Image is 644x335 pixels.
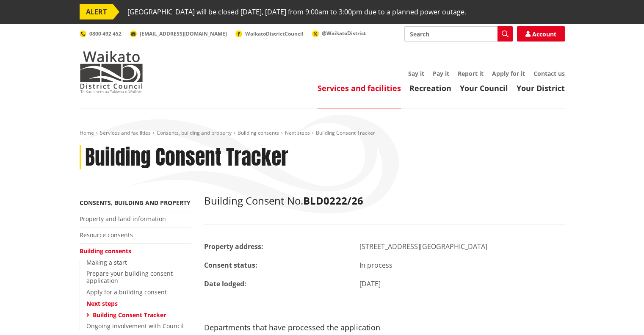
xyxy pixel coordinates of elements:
strong: Consent status: [204,260,257,270]
a: Prepare your building consent application [86,269,173,285]
a: Apply for it [492,69,525,78]
a: Account [517,26,565,42]
a: Ongoing involvement with Council [86,322,184,330]
a: Property and land information [80,215,166,223]
span: WaikatoDistrictCouncil [245,30,304,37]
a: Consents, building and property [80,199,191,207]
span: ALERT [80,4,113,19]
input: Search input [404,26,513,42]
nav: breadcrumb [80,130,565,137]
a: Report it [458,69,484,78]
a: Say it [408,69,424,78]
a: Building Consent Tracker [93,311,166,319]
a: 0800 492 452 [80,30,122,37]
a: Resource consents [80,231,133,239]
strong: BLD0222/26 [303,194,363,208]
a: Next steps [285,129,310,136]
img: Waikato District Council - Te Kaunihera aa Takiwaa o Waikato [80,51,143,93]
span: Building Consent Tracker [316,129,375,136]
a: Your District [517,83,565,93]
div: [DATE] [353,279,571,289]
a: WaikatoDistrictCouncil [235,30,304,37]
a: Pay it [433,69,449,78]
a: @WaikatoDistrict [312,30,366,37]
h2: Building Consent No. [204,195,565,207]
a: Recreation [409,83,451,93]
span: @WaikatoDistrict [322,30,366,37]
a: Building consents [80,247,131,255]
a: Home [80,129,94,136]
span: 0800 492 452 [89,30,122,37]
a: Your Council [460,83,508,93]
strong: Property address: [204,242,263,251]
a: Making a start [86,258,127,266]
a: [EMAIL_ADDRESS][DOMAIN_NAME] [130,30,227,37]
div: [STREET_ADDRESS][GEOGRAPHIC_DATA] [353,241,571,252]
a: Next steps [86,299,118,307]
strong: Date lodged: [204,279,246,288]
a: Services and facilities [100,129,151,136]
a: Services and facilities [318,83,401,93]
a: Consents, building and property [157,129,232,136]
a: Apply for a building consent [86,288,167,296]
h3: Departments that have processed the application [204,323,565,332]
span: [GEOGRAPHIC_DATA] will be closed [DATE], [DATE] from 9:00am to 3:00pm due to a planned power outage. [127,4,466,19]
h1: Building Consent Tracker [85,145,288,170]
span: [EMAIL_ADDRESS][DOMAIN_NAME] [140,30,227,37]
a: Building consents [238,129,279,136]
div: In process [353,260,571,270]
a: Contact us [533,69,565,78]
